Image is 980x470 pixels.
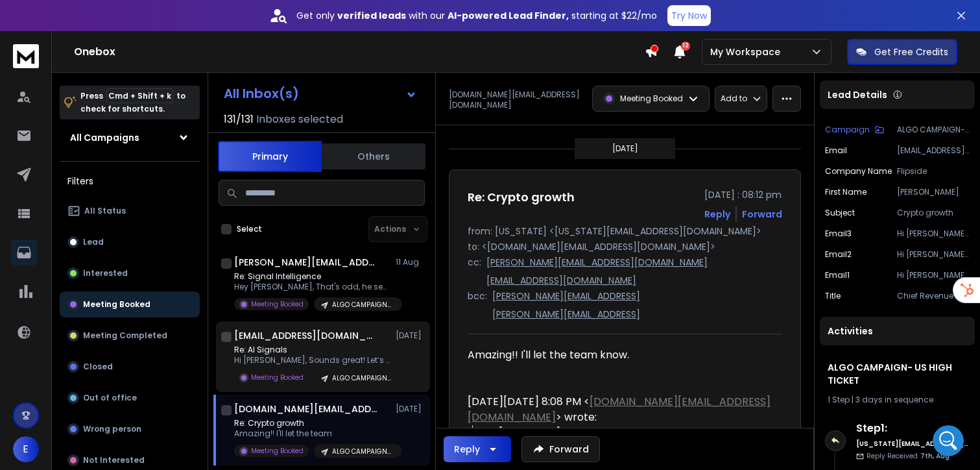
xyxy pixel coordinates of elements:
p: Reply Received [866,451,950,461]
div: Hi [US_STATE], [487,425,772,441]
p: Get Free Credits [874,45,948,58]
span: 7th, Aug [920,451,950,461]
div: Forward [742,208,782,221]
button: All Inbox(s) [213,80,427,106]
p: Meeting Completed [83,330,167,341]
p: Amazing!! I'll let the team [234,428,390,439]
strong: verified leads [337,9,406,22]
button: Others [322,142,425,171]
span: 12 [681,42,690,51]
p: Meeting Booked [83,299,150,310]
p: Get only with our starting at $22/mo [296,9,657,22]
h3: Filters [60,172,200,190]
h1: All Campaigns [70,131,139,144]
button: Primary [218,141,322,172]
div: Amazing!! I'll let the team know. [468,347,772,363]
button: Closed [60,354,200,380]
p: Lead Details [828,88,887,101]
span: 1 Step [828,394,850,405]
p: Re: Signal Intelligence [234,271,390,282]
p: Chief Revenue Officer (CRO) [897,291,970,301]
p: Add to [721,93,747,104]
p: [EMAIL_ADDRESS][DOMAIN_NAME] [486,274,636,287]
span: Cmd + Shift + k [106,88,173,103]
p: Subject [825,208,855,218]
div: Raj says… [10,14,249,219]
div: Close [228,5,251,29]
p: [EMAIL_ADDRESS][DOMAIN_NAME] [897,145,970,156]
p: [PERSON_NAME][EMAIL_ADDRESS][DOMAIN_NAME] [486,256,708,269]
div: can u also pls pause my subscription [60,219,249,247]
button: Interested [60,260,200,286]
h1: All Inbox(s) [224,87,299,100]
p: Meeting Booked [620,93,683,104]
button: Get Free Credits [847,39,957,65]
p: Hi [PERSON_NAME], Quick check - did this land on the right desk at Flipside? We're already tracki... [897,229,970,239]
div: [DATE] [10,258,249,275]
p: cc: [468,256,481,287]
div: can u also pls pause my subscription [71,227,239,240]
div: Activities [820,317,975,345]
div: Reply [454,443,480,456]
span: 131 / 131 [224,112,254,127]
strong: AI-powered Lead Finder, [448,9,569,22]
p: Email [825,145,847,156]
h3: Inboxes selected [256,112,343,127]
p: Not Interested [83,455,145,465]
div: | [828,395,967,405]
p: Press to check for shortcuts. [80,90,185,116]
button: Out of office [60,385,200,411]
p: ALGO CAMPAIGN- US HIGH TICKET [332,373,394,383]
p: [DATE] [396,330,425,341]
p: ALGO CAMPAIGN- US HIGH TICKET [332,300,394,310]
p: [PERSON_NAME][EMAIL_ADDRESS] [492,308,640,321]
p: title [825,291,841,301]
button: Reply [444,436,511,462]
p: 11 Aug [396,257,425,267]
p: Email2 [825,249,852,260]
textarea: Message… [11,343,248,365]
button: All Campaigns [60,125,200,151]
span: 3 days in sequence [855,394,933,405]
button: Emoji picker [20,370,30,380]
h1: [EMAIL_ADDRESS][DOMAIN_NAME] [234,329,377,342]
div: This way, you get the same smooth experience as Inframail but with a much simpler setup and more ... [21,162,202,201]
p: ALGO CAMPAIGN- US HIGH TICKET [332,447,394,456]
p: Hi [PERSON_NAME], Just floating this back up in case it got buried in your inbox. i was impressed... [897,249,970,260]
h1: [PERSON_NAME][EMAIL_ADDRESS][DOMAIN_NAME] [234,256,377,269]
p: Email3 [825,229,852,239]
div: It’s actually a one-click integration from Zapmail to ReachInbox. You just need to set up your em... [21,42,202,156]
p: [DOMAIN_NAME][EMAIL_ADDRESS][DOMAIN_NAME] [449,90,584,110]
p: ALGO CAMPAIGN- US HIGH TICKET [897,125,970,135]
p: [PERSON_NAME][EMAIL_ADDRESS] [492,290,640,303]
p: Try Now [671,9,707,22]
p: Re: AI Signals [234,345,390,355]
p: Meeting Booked [251,299,304,309]
button: Try Now [667,5,711,26]
a: [DOMAIN_NAME][EMAIL_ADDRESS][DOMAIN_NAME] [468,394,771,425]
p: Meeting Booked [251,446,304,456]
p: [PERSON_NAME] [897,187,970,197]
p: Active in the last 15m [63,16,156,29]
h6: [US_STATE][EMAIL_ADDRESS][DOMAIN_NAME] [856,439,970,449]
p: [DATE] : 08:12 pm [704,188,782,201]
div: [DATE][DATE] 8:08 PM < > wrote: [468,394,772,425]
button: Upload attachment [62,370,72,380]
button: Forward [521,436,600,462]
div: It’s actually a one-click integration from Zapmail to ReachInbox. You just need to set up your em... [10,14,213,208]
button: Wrong person [60,416,200,442]
p: Re: Crypto growth [234,418,390,428]
h1: Onebox [74,44,645,60]
button: E [13,436,39,462]
p: Closed [83,362,113,372]
p: Email1 [825,270,850,280]
p: from: [US_STATE] <[US_STATE][EMAIL_ADDRESS][DOMAIN_NAME]> [468,225,782,238]
p: Meeting Booked [251,373,304,382]
p: First Name [825,187,866,197]
button: Lead [60,229,200,255]
p: [DATE] [396,404,425,414]
p: Hi [PERSON_NAME], Congratulations on your recent appointment as CRO at Flipside! Also noticed the... [897,270,970,280]
div: Edward says… [10,219,249,258]
h1: [PERSON_NAME] [63,6,147,16]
